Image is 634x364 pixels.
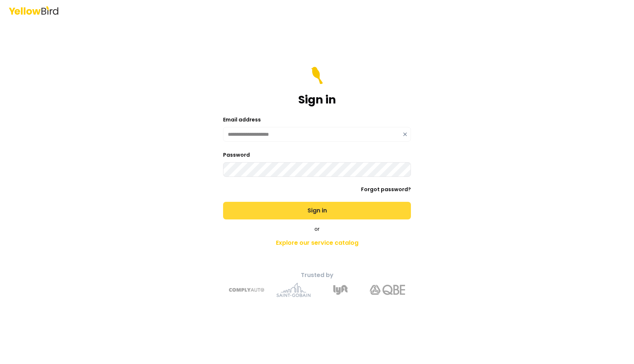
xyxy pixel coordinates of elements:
[223,116,261,123] label: Email address
[314,225,320,233] span: or
[188,271,446,280] p: Trusted by
[298,93,336,106] h1: Sign in
[223,151,250,159] label: Password
[361,186,411,193] a: Forgot password?
[188,236,446,250] a: Explore our service catalog
[223,202,411,219] button: Sign in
